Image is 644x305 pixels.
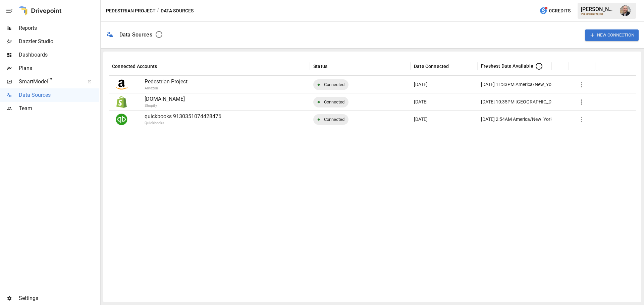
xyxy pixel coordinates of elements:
[19,104,99,112] span: Team
[19,37,99,46] span: Dazzler Studio
[106,7,156,15] button: Pedestrian Project
[320,76,348,93] span: Connected
[581,6,616,12] div: [PERSON_NAME]
[411,93,478,110] div: Jan 20 2025
[19,64,99,72] span: Plans
[19,78,80,86] span: SmartModel
[585,29,639,41] button: New Connection
[449,62,459,71] button: Sort
[411,110,478,128] div: Jan 20 2025
[145,95,307,103] p: [DOMAIN_NAME]
[555,62,565,71] button: Sort
[320,93,348,110] span: Connected
[537,5,573,17] button: 0Credits
[119,31,152,38] div: Data Sources
[481,63,533,69] span: Freshest Data Available
[616,1,635,20] button: Dustin Jacobson
[116,79,127,90] img: Amazon Logo
[19,51,99,59] span: Dashboards
[157,7,159,15] div: /
[145,86,342,91] p: Amazon
[116,113,127,125] img: Quickbooks Logo
[19,91,99,99] span: Data Sources
[19,294,99,302] span: Settings
[19,24,99,32] span: Reports
[414,64,449,69] div: Date Connected
[158,62,167,71] button: Sort
[620,5,631,16] img: Dustin Jacobson
[481,111,553,128] div: [DATE] 2:54AM America/New_York
[145,103,342,109] p: Shopify
[481,93,584,110] div: [DATE] 10:35PM [GEOGRAPHIC_DATA]/New_York
[411,76,478,93] div: Jan 20 2025
[328,62,337,71] button: Sort
[112,64,157,69] div: Connected Accounts
[116,96,127,108] img: Shopify Logo
[145,78,307,86] p: Pedestrian Project
[549,7,571,15] span: 0 Credits
[320,111,348,128] span: Connected
[572,62,582,71] button: Sort
[48,77,53,85] span: ™
[145,121,342,126] p: Quickbooks
[581,12,616,15] div: Pedestrian Project
[313,64,327,69] div: Status
[145,112,307,121] p: quickbooks 9130351074428476
[481,76,555,93] div: [DATE] 11:33PM America/New_York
